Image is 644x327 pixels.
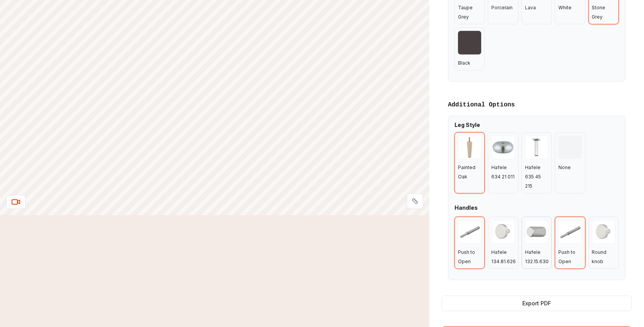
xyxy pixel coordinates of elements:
span: Lava [525,5,536,10]
span: Black [458,60,470,66]
h3: Additional Options [448,100,625,110]
span: Push to Open [558,249,575,264]
span: Stone Grey [592,5,606,20]
b: Leg Style [455,122,480,128]
span: Push to Open [458,249,475,264]
span: Hafele 134.81.626 [491,249,516,264]
span: Hafele 635 45 215 [525,164,541,189]
span: White [558,5,572,10]
span: Porcelain [491,5,513,10]
b: Handles [455,204,478,211]
span: Round knob [592,249,607,264]
span: Hafele 634 21 011 [491,164,515,180]
span: None [558,164,571,170]
button: Export PDF [442,296,632,311]
span: Taupe Grey [458,5,473,20]
span: Painted Oak [458,164,475,180]
span: Hafele 132.15.630 [525,249,549,264]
